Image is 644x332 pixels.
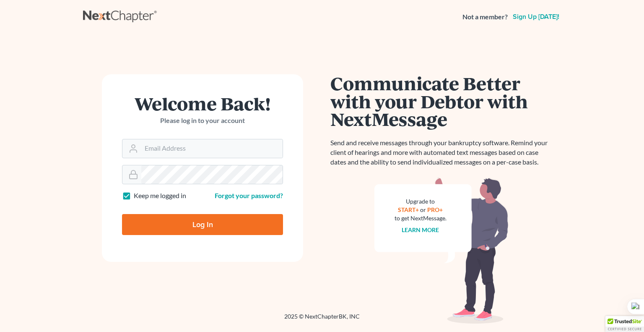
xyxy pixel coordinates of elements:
div: TrustedSite Certified [605,316,644,332]
h1: Communicate Better with your Debtor with NextMessage [330,74,553,128]
div: Upgrade to [395,197,447,206]
div: 2025 © NextChapterBK, INC [83,312,561,327]
strong: Not a member? [462,12,508,22]
input: Email Address [141,139,283,158]
input: Log In [122,214,283,235]
label: Keep me logged in [134,191,186,201]
a: START+ [398,206,419,213]
p: Send and receive messages through your bankruptcy software. Remind your client of hearings and mo... [330,138,553,167]
a: Learn more [402,226,439,233]
p: Please log in to your account [122,116,283,125]
h1: Welcome Back! [122,94,283,112]
span: or [421,206,426,213]
a: PRO+ [428,206,443,213]
a: Sign up [DATE]! [511,13,561,20]
div: to get NextMessage. [395,214,447,222]
img: nextmessage_bg-59042aed3d76b12b5cd301f8e5b87938c9018125f34e5fa2b7a6b67550977c72.svg [374,177,509,324]
a: Forgot your password? [215,191,283,199]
